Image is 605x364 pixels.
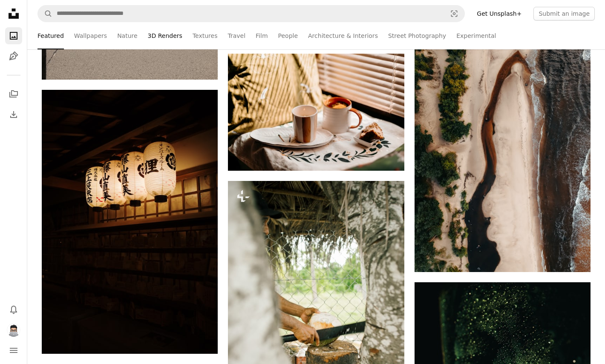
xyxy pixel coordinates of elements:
[5,86,22,103] a: Collections
[278,22,298,49] a: People
[148,22,182,49] a: 3D Renders
[228,54,404,171] img: Two mugs and a pastry on a decorative tray.
[5,301,22,318] button: Notifications
[117,22,137,49] a: Nature
[456,22,496,49] a: Experimental
[415,151,591,158] a: Aerial view of a river flowing into the ocean on a sandy beach.
[38,6,52,22] button: Search Unsplash
[5,48,22,65] a: Illustrations
[7,323,20,337] img: Avatar of user Gourab S.
[256,22,268,49] a: Film
[228,108,404,116] a: Two mugs and a pastry on a decorative tray.
[415,37,591,272] img: Aerial view of a river flowing into the ocean on a sandy beach.
[308,22,378,49] a: Architecture & Interiors
[42,218,218,225] a: Four japanese lanterns hanging indoors at night.
[5,342,22,359] button: Menu
[5,5,22,24] a: Home — Unsplash
[5,27,22,44] a: Photos
[42,90,218,354] img: Four japanese lanterns hanging indoors at night.
[5,321,22,338] button: Profile
[228,309,404,317] a: Person cutting a coconut on a wooden block
[388,22,446,49] a: Street Photography
[193,22,218,49] a: Textures
[533,7,595,20] button: Submit an image
[37,5,465,22] form: Find visuals sitewide
[228,22,245,49] a: Travel
[444,6,464,22] button: Visual search
[472,7,527,20] a: Get Unsplash+
[5,106,22,123] a: Download History
[74,22,107,49] a: Wallpapers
